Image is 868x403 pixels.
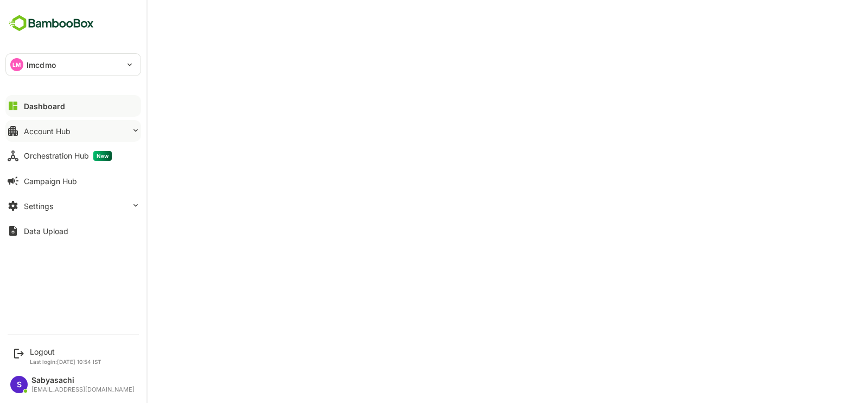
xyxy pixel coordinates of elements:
[24,226,68,236] div: Data Upload
[5,220,141,242] button: Data Upload
[10,376,28,393] div: S
[5,170,141,192] button: Campaign Hub
[31,386,135,393] div: [EMAIL_ADDRESS][DOMAIN_NAME]
[10,58,23,71] div: LM
[24,127,71,136] div: Account Hub
[27,59,56,71] p: lmcdmo
[24,102,65,111] div: Dashboard
[31,376,135,385] div: Sabyasachi
[24,177,77,186] div: Campaign Hub
[5,120,141,142] button: Account Hub
[24,151,112,161] div: Orchestration Hub
[30,358,101,365] p: Last login: [DATE] 10:54 IST
[5,13,97,34] img: BambooboxFullLogoMark.5f36c76dfaba33ec1ec1367b70bb1252.svg
[5,145,141,167] button: Orchestration HubNew
[93,151,112,161] span: New
[5,95,141,117] button: Dashboard
[6,54,141,75] div: LMlmcdmo
[30,347,101,356] div: Logout
[24,201,53,211] div: Settings
[5,195,141,217] button: Settings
